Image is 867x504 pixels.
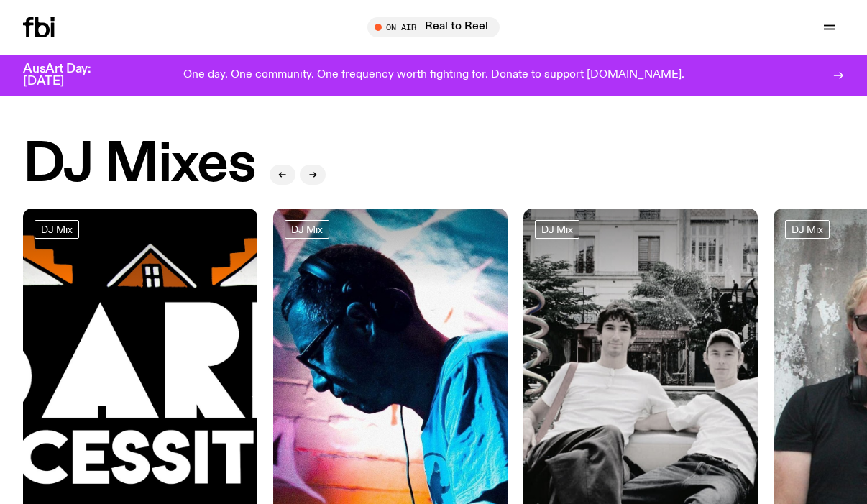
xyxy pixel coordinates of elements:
a: DJ Mix [35,220,79,239]
a: DJ Mix [285,220,329,239]
button: On AirReal to Reel [367,17,500,37]
p: One day. One community. One frequency worth fighting for. Donate to support [DOMAIN_NAME]. [183,69,684,82]
h2: DJ Mixes [23,138,255,193]
a: DJ Mix [785,220,830,239]
span: DJ Mix [541,224,573,234]
span: DJ Mix [291,224,323,234]
span: DJ Mix [41,224,73,234]
h3: AusArt Day: [DATE] [23,63,115,88]
span: DJ Mix [792,224,823,234]
a: DJ Mix [535,220,579,239]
